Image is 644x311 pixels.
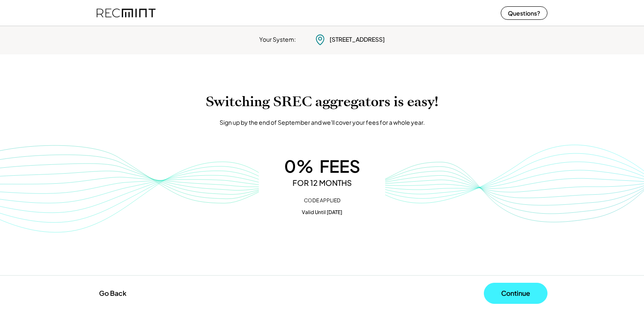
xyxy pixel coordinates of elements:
[8,94,636,110] h1: Switching SREC aggregators is easy!
[97,284,129,303] button: Go Back
[484,283,547,304] button: Continue
[267,156,377,176] div: 0% FEES
[259,35,296,44] div: Your System:
[267,198,377,204] div: CODE APPLIED
[267,178,377,188] div: FOR 12 MONTHS
[501,6,547,20] button: Questions?
[97,2,156,24] img: recmint-logotype%403x%20%281%29.jpeg
[220,118,425,127] div: Sign up by the end of September and we'll cover your fees for a whole year.
[267,209,377,215] div: Valid Until [DATE]
[330,35,385,44] div: [STREET_ADDRESS]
